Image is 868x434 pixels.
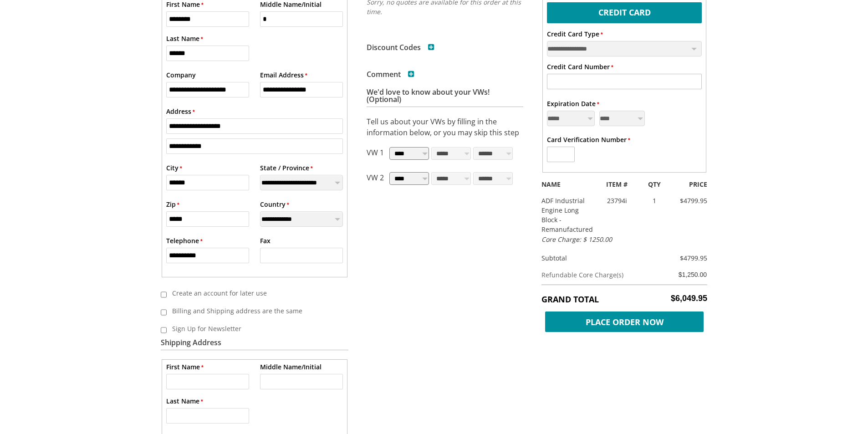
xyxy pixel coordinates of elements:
[367,88,523,107] h3: We'd love to know about your VWs! (Optional)
[260,236,271,245] label: Fax
[547,99,599,108] label: Expiration Date
[535,253,679,263] div: Subtotal
[166,70,196,80] label: Company
[545,311,704,332] span: Place Order Now
[535,196,594,234] div: ADF Industrial Engine Long Block - Remanufactured
[260,70,307,80] label: Email Address
[671,294,707,303] span: $6,049.95
[639,196,669,205] div: 1
[166,107,195,116] label: Address
[535,235,654,244] div: Core Charge: $ 1250.00
[260,163,313,173] label: State / Province
[547,135,630,144] label: Card Verification Number
[367,147,384,163] p: VW 1
[541,265,674,285] td: Refundable Core Charge(s)
[166,362,204,372] label: First Name
[166,163,182,173] label: City
[166,396,203,406] label: Last Name
[167,303,336,318] label: Billing and Shipping address are the same
[260,362,322,372] label: Middle Name/Initial
[669,196,714,205] div: $4799.95
[679,271,707,278] span: $1,250.00
[166,34,203,43] label: Last Name
[541,309,707,330] button: Place Order Now
[594,196,639,205] div: 23794i
[547,29,603,39] label: Credit Card Type
[166,199,179,209] label: Zip
[547,62,613,71] label: Credit Card Number
[167,321,336,336] label: Sign Up for Newsletter
[669,179,714,189] div: PRICE
[547,2,702,21] label: Credit Card
[367,116,523,138] p: Tell us about your VWs by filling in the information below, or you may skip this step
[594,179,639,189] div: ITEM #
[367,71,414,78] h3: Comment
[166,236,203,245] label: Telephone
[535,179,594,189] div: NAME
[639,179,669,189] div: QTY
[679,253,707,263] div: $4799.95
[367,44,434,51] h3: Discount Codes
[260,199,289,209] label: Country
[367,172,384,188] p: VW 2
[167,286,336,301] label: Create an account for later use
[541,294,707,305] h5: Grand Total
